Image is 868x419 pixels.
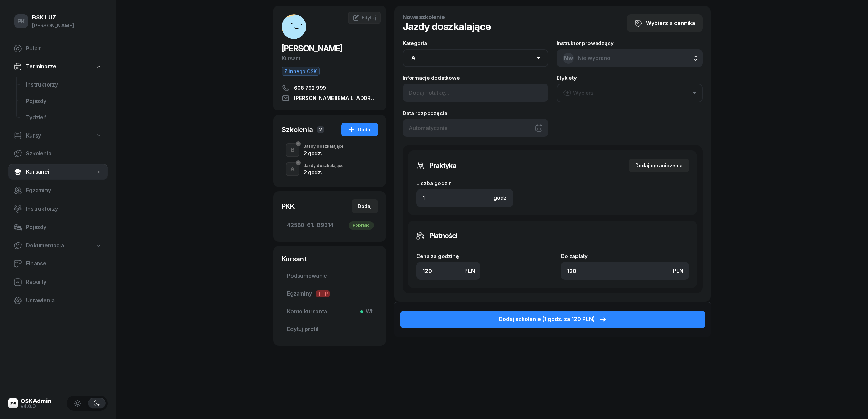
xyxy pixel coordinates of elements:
span: Pojazdy [26,223,102,232]
div: BSK LUZ [32,15,74,21]
h3: Praktyka [429,160,456,171]
button: A [286,162,299,176]
div: PKK [282,201,295,211]
span: Egzaminy [26,186,102,195]
span: Terminarze [26,62,56,71]
h3: Płatności [429,230,457,241]
input: 0 [416,189,513,207]
span: Pulpit [26,44,102,53]
a: 42580-61...89314Pobrano [282,217,378,234]
span: Nie wybrano [578,55,610,61]
a: Szkolenia [8,145,108,162]
span: [PERSON_NAME][EMAIL_ADDRESS][DOMAIN_NAME] [294,94,378,102]
span: Wł [363,307,372,316]
div: Pobrano [349,221,374,230]
span: Nw [564,55,573,61]
span: Szkolenia [26,149,102,158]
span: Edytuj profil [287,325,372,334]
button: Wybierz z cennika [627,14,703,32]
a: Terminarze [8,59,108,75]
span: PK [17,18,25,24]
span: Raporty [26,278,102,287]
button: Wybierz [557,84,703,102]
input: 0 [416,262,480,280]
img: logo-xs@2x.png [8,398,18,408]
span: Edytuj [362,15,376,21]
a: Konto kursantaWł [282,303,378,320]
span: Ustawienia [26,296,102,305]
div: Dodaj [358,202,372,210]
button: B [286,143,299,157]
span: T [316,290,323,297]
div: Jazdy doszkalające [303,144,344,148]
div: B [288,144,297,156]
input: 0 [561,262,689,280]
div: A [288,163,297,175]
span: Kursanci [26,168,95,176]
span: Pojazdy [26,97,102,106]
span: Dokumentacja [26,241,64,250]
div: Jazdy doszkalające [303,163,344,168]
span: 2 [317,126,324,133]
a: Kursy [8,128,108,144]
a: 608 792 999 [282,84,378,92]
a: Finanse [8,256,108,272]
h4: Nowe szkolenie [403,14,491,20]
a: EgzaminyTP [282,286,378,302]
a: Pojazdy [21,93,108,109]
h1: Jazdy doszkalające [403,20,491,32]
div: Dodaj szkolenie (1 godz. za 120 PLN) [499,315,607,324]
span: 608 792 999 [294,84,326,92]
a: Pulpit [8,40,108,57]
button: Dodaj [352,199,378,213]
button: BJazdy doszkalające2 godz. [282,141,378,160]
span: 42580-61...89314 [287,221,372,230]
a: Edytuj profil [282,321,378,338]
a: Egzaminy [8,182,108,199]
a: Instruktorzy [21,77,108,93]
button: Dodaj [341,123,378,136]
div: Wybierz [563,89,594,97]
div: Wybierz z cennika [634,19,695,28]
button: AJazdy doszkalające2 godz. [282,160,378,179]
span: Tydzień [26,113,102,122]
a: Edytuj [348,12,381,24]
a: Ustawienia [8,292,108,309]
div: OSKAdmin [21,398,52,404]
span: Finanse [26,259,102,268]
span: Konto kursanta [287,307,372,316]
span: [PERSON_NAME] [282,43,342,53]
span: Kursy [26,131,41,140]
a: Raporty [8,274,108,290]
div: 2 godz. [303,150,344,156]
a: Dokumentacja [8,238,108,253]
div: v4.0.0 [21,404,52,409]
a: Kursanci [8,164,108,180]
span: Podsumowanie [287,272,372,280]
div: Kursant [282,54,378,63]
span: Instruktorzy [26,80,102,89]
a: Pojazdy [8,219,108,236]
div: Dodaj ograniczenia [635,161,683,170]
div: Dodaj [348,126,372,134]
div: [PERSON_NAME] [32,21,74,30]
div: Szkolenia [282,125,313,134]
input: Dodaj notatkę... [403,84,548,102]
a: [PERSON_NAME][EMAIL_ADDRESS][DOMAIN_NAME] [282,94,378,102]
div: 2 godz. [303,170,344,175]
button: Dodaj szkolenie (1 godz. za 120 PLN) [400,311,705,328]
span: Egzaminy [287,289,372,298]
span: P [323,290,330,297]
button: Z innego OSK [282,67,320,76]
span: Instruktorzy [26,205,102,213]
div: Kursant [282,254,378,264]
a: Podsumowanie [282,268,378,284]
a: Tydzień [21,109,108,126]
button: Dodaj ograniczenia [629,159,689,172]
a: Instruktorzy [8,201,108,217]
button: NwNie wybrano [557,49,703,67]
